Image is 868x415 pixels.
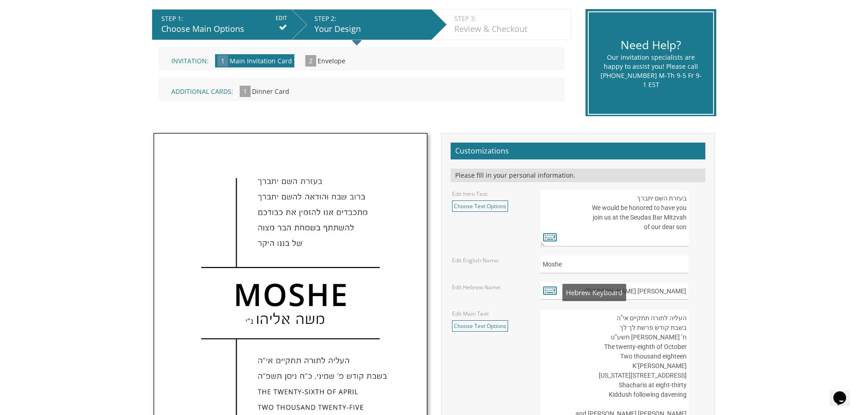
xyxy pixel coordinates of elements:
[451,169,705,182] div: Please fill in your personal information.
[451,143,705,160] h2: Customizations
[240,86,251,97] span: 1
[217,55,228,67] span: 1
[314,23,427,35] div: Your Design
[454,23,566,35] div: Review & Checkout
[452,256,499,264] label: Edit English Name:
[305,55,316,67] span: 2
[452,320,508,332] a: Choose Text Options
[600,37,702,53] div: Need Help?
[161,14,287,23] div: STEP 1:
[600,53,702,89] div: Our invitation specialists are happy to assist you! Please call [PHONE_NUMBER] M-Th 9-5 Fr 9-1 EST
[230,56,292,65] span: Main Invitation Card
[318,56,345,65] span: Envelope
[452,190,488,198] label: Edit Intro Text:
[452,200,508,212] a: Choose Text Options
[252,87,289,96] span: Dinner Card
[276,14,287,22] input: EDIT
[171,87,233,96] span: Additional Cards:
[830,379,859,406] iframe: chat widget
[540,189,688,246] textarea: בעזרת השם יתברך We would be honored to have you join us at the Seudas Bar Mitzvah of our dear son
[452,283,501,291] label: Edit Hebrew Name:
[452,310,489,318] label: Edit Main Text:
[314,14,427,23] div: STEP 2:
[161,23,287,35] div: Choose Main Options
[454,14,566,23] div: STEP 3:
[171,56,209,65] span: Invitation:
